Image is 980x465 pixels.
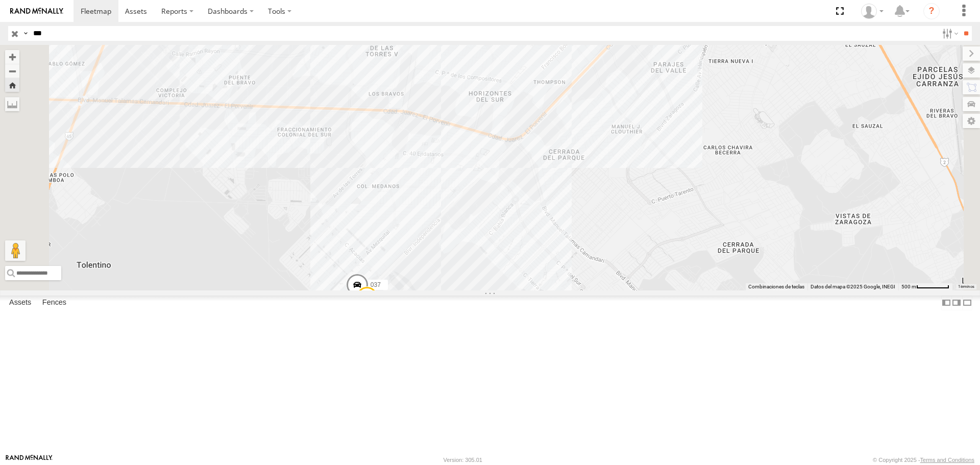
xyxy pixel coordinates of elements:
[37,296,71,310] label: Fences
[938,26,960,41] label: Search Filter Options
[5,97,19,111] label: Measure
[962,296,972,310] label: Hide Summary Table
[5,64,19,78] button: Zoom out
[444,457,482,463] div: Version: 305.01
[958,284,974,288] a: Términos
[963,114,980,128] label: Map Settings
[920,457,974,463] a: Terms and Conditions
[898,283,952,290] button: Escala del mapa: 500 m por 61 píxeles
[811,284,895,289] span: Datos del mapa ©2025 Google, INEGI
[873,457,974,463] div: © Copyright 2025 -
[857,4,887,19] div: MANUEL HERNANDEZ
[901,284,916,289] span: 500 m
[5,50,19,64] button: Zoom in
[4,296,36,310] label: Assets
[951,296,962,310] label: Dock Summary Table to the Right
[923,3,940,19] i: ?
[5,78,19,92] button: Zoom Home
[10,8,63,15] img: rand-logo.svg
[21,26,30,41] label: Search Query
[6,455,53,465] a: Visit our Website
[941,296,951,310] label: Dock Summary Table to the Left
[5,240,26,261] button: Arrastra al hombrecito al mapa para abrir Street View
[371,282,381,289] span: 037
[748,283,804,290] button: Combinaciones de teclas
